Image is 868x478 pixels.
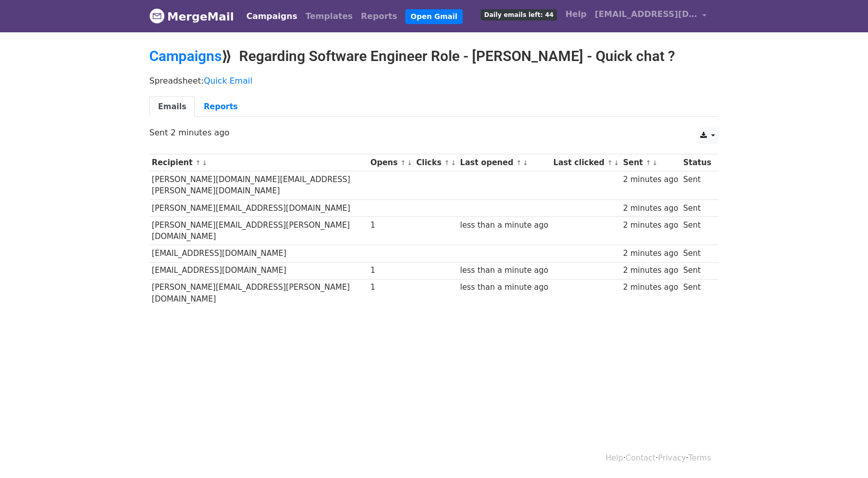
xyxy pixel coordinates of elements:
td: Sent [681,262,714,279]
div: 1 [370,220,411,231]
td: [PERSON_NAME][EMAIL_ADDRESS][PERSON_NAME][DOMAIN_NAME] [149,216,368,245]
div: 2 minutes ago [623,203,678,214]
h2: ⟫ Regarding Software Engineer Role - [PERSON_NAME] - Quick chat ? [149,48,719,65]
p: Sent 2 minutes ago [149,127,719,138]
div: 2 minutes ago [623,265,678,276]
a: Terms [688,453,711,463]
div: 2 minutes ago [623,174,678,186]
a: ↓ [407,159,412,167]
a: Campaigns [242,6,301,27]
th: Clicks [414,154,458,171]
div: 1 [370,282,411,293]
th: Last opened [458,154,551,171]
div: less than a minute ago [460,220,548,231]
a: Quick Email [204,76,252,86]
p: Spreadsheet: [149,75,719,86]
td: Sent [681,200,714,216]
div: less than a minute ago [460,265,548,276]
th: Opens [368,154,414,171]
th: Recipient [149,154,368,171]
a: Daily emails left: 44 [477,4,561,25]
img: MergeMail logo [149,8,165,24]
a: Reports [195,96,246,117]
a: Contact [626,453,656,463]
a: ↓ [202,159,207,167]
td: Sent [681,245,714,262]
td: [EMAIL_ADDRESS][DOMAIN_NAME] [149,245,368,262]
a: ↑ [444,159,450,167]
span: Daily emails left: 44 [481,9,557,21]
a: ↑ [607,159,613,167]
td: [PERSON_NAME][EMAIL_ADDRESS][PERSON_NAME][DOMAIN_NAME] [149,279,368,307]
a: MergeMail [149,6,234,27]
th: Status [681,154,714,171]
a: ↑ [400,159,406,167]
td: [PERSON_NAME][DOMAIN_NAME][EMAIL_ADDRESS][PERSON_NAME][DOMAIN_NAME] [149,171,368,200]
td: Sent [681,216,714,245]
a: ↑ [195,159,201,167]
div: 1 [370,265,411,276]
a: Templates [301,6,357,27]
a: ↓ [652,159,658,167]
a: Reports [357,6,402,27]
a: Privacy [658,453,686,463]
td: Sent [681,279,714,307]
div: 2 minutes ago [623,282,678,293]
div: 2 minutes ago [623,220,678,231]
a: ↓ [614,159,619,167]
span: [EMAIL_ADDRESS][DOMAIN_NAME] [595,8,697,21]
th: Last clicked [551,154,621,171]
a: ↓ [451,159,457,167]
a: Help [561,4,590,25]
div: 2 minutes ago [623,248,678,260]
th: Sent [621,154,681,171]
td: Sent [681,171,714,200]
a: Emails [149,96,195,117]
a: Campaigns [149,48,222,65]
a: Help [606,453,623,463]
a: ↓ [523,159,528,167]
a: ↑ [646,159,652,167]
a: [EMAIL_ADDRESS][DOMAIN_NAME] [590,4,711,28]
a: ↑ [516,159,522,167]
div: less than a minute ago [460,282,548,293]
td: [EMAIL_ADDRESS][DOMAIN_NAME] [149,262,368,279]
td: [PERSON_NAME][EMAIL_ADDRESS][DOMAIN_NAME] [149,200,368,216]
a: Open Gmail [405,9,462,24]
